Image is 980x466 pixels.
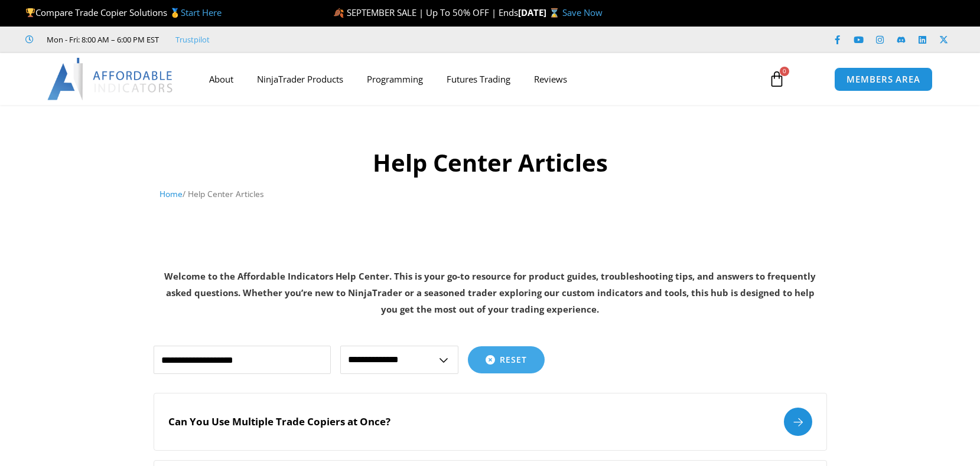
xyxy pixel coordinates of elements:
[47,58,174,100] img: LogoAI | Affordable Indicators – NinjaTrader
[197,65,755,93] nav: Menu
[159,188,183,199] a: Home
[175,32,210,47] a: Trustpilot
[333,6,518,18] span: 🍂 SEPTEMBER SALE | Up To 50% OFF | Ends
[168,415,390,428] h2: Can You Use Multiple Trade Copiers at Once?
[468,346,545,373] button: Reset
[181,6,222,18] a: Start Here
[780,67,789,76] span: 0
[245,65,355,93] a: NinjaTrader Products
[355,65,435,93] a: Programming
[164,270,816,315] strong: Welcome to the Affordable Indicators Help Center. This is your go-to resource for product guides,...
[518,6,562,18] strong: [DATE] ⌛
[159,186,821,202] nav: Breadcrumb
[562,6,603,18] a: Save Now
[522,65,579,93] a: Reviews
[26,8,35,17] img: 🏆
[500,356,527,364] span: Reset
[846,75,920,84] span: MEMBERS AREA
[197,65,245,93] a: About
[25,6,222,18] span: Compare Trade Copier Solutions 🥇
[44,32,159,47] span: Mon - Fri: 8:00 AM – 6:00 PM EST
[159,146,821,179] h1: Help Center Articles
[154,393,827,451] a: Can You Use Multiple Trade Copiers at Once?
[834,67,933,91] a: MEMBERS AREA
[751,62,803,96] a: 0
[435,65,522,93] a: Futures Trading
